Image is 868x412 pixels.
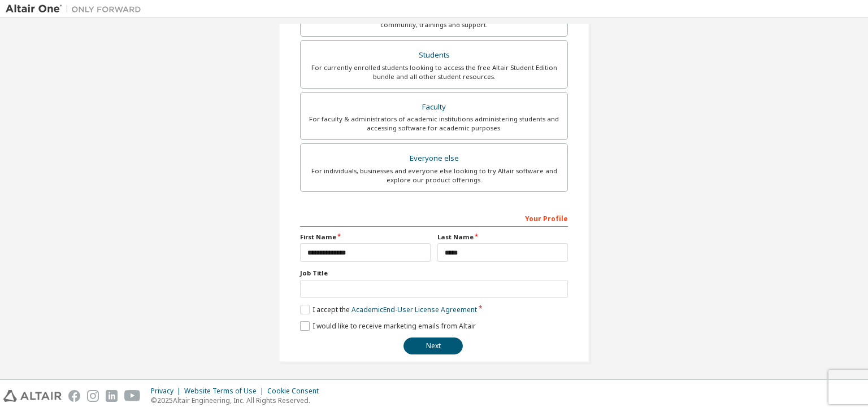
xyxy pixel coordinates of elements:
img: altair_logo.svg [3,390,62,402]
div: Cookie Consent [267,387,325,396]
label: I accept the [300,305,477,314]
img: Altair One [6,3,147,15]
img: facebook.svg [68,390,80,402]
p: © 2025 Altair Engineering, Inc. All Rights Reserved. [151,396,325,405]
img: linkedin.svg [106,390,118,402]
div: Everyone else [307,151,561,166]
img: youtube.svg [124,390,141,402]
div: Website Terms of Use [184,387,267,396]
div: Your Profile [300,209,568,227]
a: Academic End-User License Agreement [351,305,477,314]
label: Job Title [300,269,568,278]
div: For currently enrolled students looking to access the free Altair Student Edition bundle and all ... [307,63,561,81]
label: I would like to receive marketing emails from Altair [300,321,476,331]
div: For faculty & administrators of academic institutions administering students and accessing softwa... [307,115,561,133]
label: Last Name [437,233,568,242]
label: First Name [300,233,431,242]
img: instagram.svg [87,390,99,402]
div: For individuals, businesses and everyone else looking to try Altair software and explore our prod... [307,166,561,185]
div: Privacy [151,387,184,396]
div: Faculty [307,99,561,115]
div: Students [307,47,561,63]
button: Next [403,338,463,354]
